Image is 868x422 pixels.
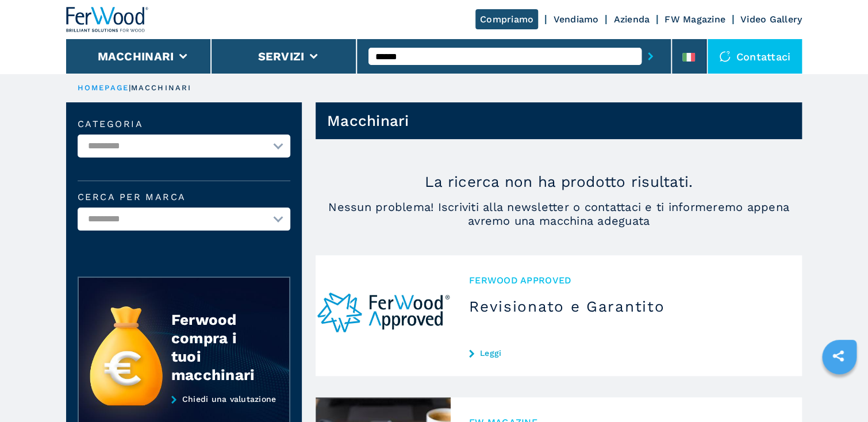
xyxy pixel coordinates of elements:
[819,370,859,413] iframe: Chat
[475,9,538,29] a: Compriamo
[469,297,783,316] h3: Revisionato e Garantito
[316,255,451,376] img: Revisionato e Garantito
[316,200,802,228] span: Nessun problema! Iscriviti alla newsletter o contattaci e ti informeremo appena avremo una macchi...
[78,83,129,92] a: HOMEPAGE
[740,14,802,25] a: Video Gallery
[66,7,149,32] img: Ferwood
[131,83,191,93] p: macchinari
[642,43,659,70] button: submit-button
[469,274,783,287] span: Ferwood Approved
[553,14,598,25] a: Vendiamo
[327,112,409,130] h1: Macchinari
[258,49,304,63] button: Servizi
[469,348,783,358] a: Leggi
[129,83,131,92] span: |
[171,310,267,384] div: Ferwood compra i tuoi macchinari
[78,120,290,129] label: Categoria
[708,39,802,74] div: Contattaci
[316,172,802,191] p: La ricerca non ha prodotto risultati.
[613,14,650,25] a: Azienda
[719,51,731,62] img: Contattaci
[824,342,852,370] a: sharethis
[98,49,174,63] button: Macchinari
[78,193,290,202] label: Cerca per marca
[665,14,725,25] a: FW Magazine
